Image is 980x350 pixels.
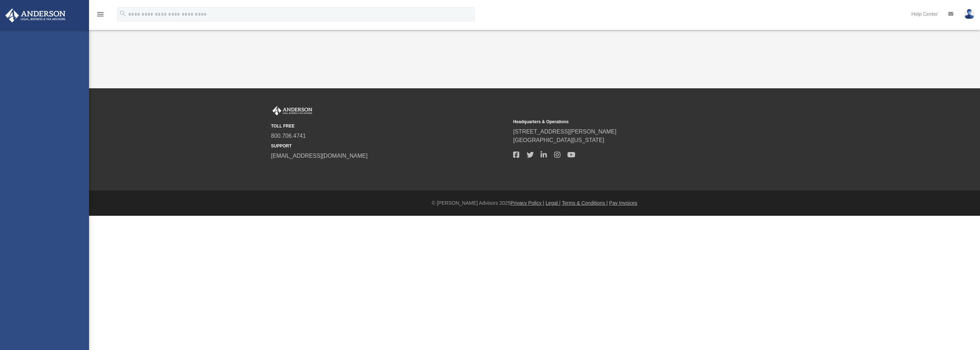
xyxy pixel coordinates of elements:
[513,137,604,143] a: [GEOGRAPHIC_DATA][US_STATE]
[3,9,68,22] img: Anderson Advisors Platinum Portal
[271,133,306,139] a: 800.706.4741
[562,200,608,206] a: Terms & Conditions |
[271,106,314,115] img: Anderson Advisors Platinum Portal
[609,200,637,206] a: Pay Invoices
[513,119,750,125] small: Headquarters & Operations
[964,9,975,19] img: User Pic
[96,14,105,19] a: menu
[271,123,508,129] small: TOLL FREE
[271,153,367,159] a: [EMAIL_ADDRESS][DOMAIN_NAME]
[119,10,127,17] i: search
[89,199,980,207] div: © [PERSON_NAME] Advisors 2025
[511,200,544,206] a: Privacy Policy |
[271,143,508,149] small: SUPPORT
[96,10,105,19] i: menu
[546,200,561,206] a: Legal |
[513,129,616,135] a: [STREET_ADDRESS][PERSON_NAME]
